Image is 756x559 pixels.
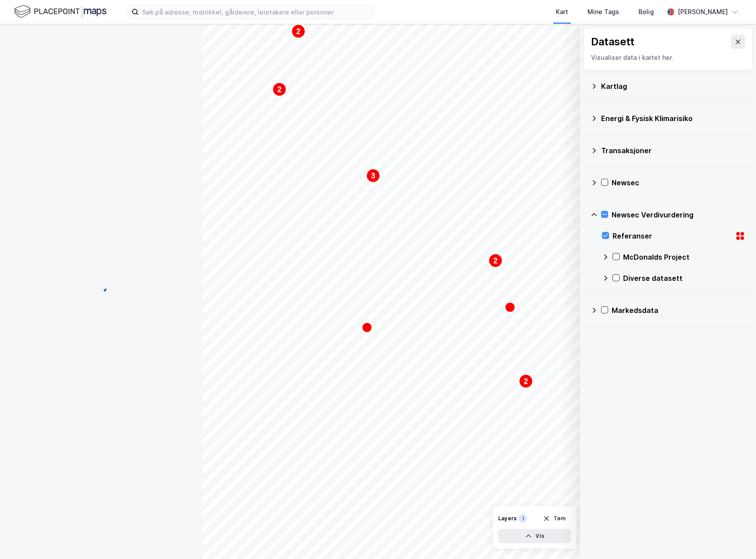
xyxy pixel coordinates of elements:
button: Vis [498,529,571,543]
div: Referanser [613,231,731,241]
div: Newsec Verdivurdering [612,210,745,220]
input: Søk på adresse, matrikkel, gårdeiere, leietakere eller personer [139,5,374,18]
div: Energi & Fysisk Klimarisiko [601,113,745,124]
text: 2 [278,86,282,93]
iframe: Chat Widget [712,517,756,559]
div: Map marker [291,24,305,38]
div: Layers [498,515,517,522]
text: 2 [297,28,301,35]
div: Diverse datasett [623,273,745,283]
div: Map marker [519,374,533,388]
div: McDonalds Project [623,252,745,262]
div: Kartlag [601,81,745,92]
div: 1 [518,514,527,523]
div: Mine Tags [587,7,619,17]
div: Map marker [362,322,372,333]
text: 2 [494,257,498,265]
text: 2 [524,378,528,385]
div: Datasett [591,35,635,49]
button: Tøm [537,511,571,526]
div: Markedsdata [612,305,745,316]
text: 3 [371,172,375,180]
div: [PERSON_NAME] [678,7,728,17]
div: Map marker [272,82,286,96]
img: logo.f888ab2527a4732fd821a326f86c7f29.svg [14,4,106,19]
div: Visualiser data i kartet her. [591,52,745,63]
div: Map marker [505,302,515,313]
div: Map marker [488,254,503,268]
div: Transaksjoner [601,145,745,156]
div: Map marker [366,169,380,183]
div: Kart [556,7,568,17]
div: Newsec [612,177,745,188]
div: Kontrollprogram for chat [712,517,756,559]
div: Bolig [639,7,654,17]
img: spinner.a6d8c91a73a9ac5275cf975e30b51cfb.svg [94,279,108,293]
